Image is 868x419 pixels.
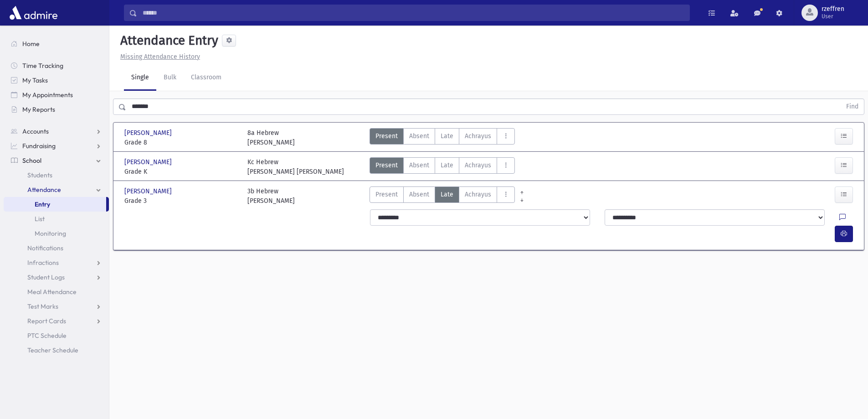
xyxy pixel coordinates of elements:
[124,157,174,167] span: [PERSON_NAME]
[247,157,344,176] div: Kc Hebrew [PERSON_NAME] [PERSON_NAME]
[4,153,109,168] a: School
[124,167,238,176] span: Grade K
[22,105,55,114] span: My Reports
[409,160,429,170] span: Absent
[156,65,184,91] a: Bulk
[22,127,49,135] span: Accounts
[27,331,67,340] span: PTC Schedule
[120,53,200,61] u: Missing Attendance History
[4,88,109,102] a: My Appointments
[22,40,40,48] span: Home
[27,302,58,310] span: Test Marks
[22,142,56,150] span: Fundraising
[22,62,63,70] span: Time Tracking
[4,343,109,357] a: Teacher Schedule
[409,131,429,141] span: Absent
[4,299,109,314] a: Test Marks
[22,91,73,99] span: My Appointments
[184,65,229,91] a: Classroom
[4,124,109,139] a: Accounts
[124,65,156,91] a: Single
[124,186,174,196] span: [PERSON_NAME]
[27,244,63,252] span: Notifications
[441,190,453,199] span: Late
[4,168,109,182] a: Students
[841,99,864,114] button: Find
[27,171,52,179] span: Students
[35,229,66,238] span: Monitoring
[35,215,45,223] span: List
[247,186,295,206] div: 3b Hebrew [PERSON_NAME]
[7,4,60,22] img: AdmirePro
[465,160,491,170] span: Achrayus
[4,212,109,226] a: List
[465,131,491,141] span: Achrayus
[465,190,491,199] span: Achrayus
[4,328,109,343] a: PTC Schedule
[124,138,238,147] span: Grade 8
[4,314,109,328] a: Report Cards
[4,285,109,299] a: Meal Attendance
[117,53,200,61] a: Missing Attendance History
[822,5,844,13] span: rzeffren
[370,128,515,147] div: AttTypes
[22,76,48,84] span: My Tasks
[247,128,295,147] div: 8a Hebrew [PERSON_NAME]
[4,36,109,51] a: Home
[35,200,50,208] span: Entry
[4,226,109,241] a: Monitoring
[27,288,77,296] span: Meal Attendance
[27,317,66,325] span: Report Cards
[124,196,238,206] span: Grade 3
[409,190,429,199] span: Absent
[4,102,109,117] a: My Reports
[4,255,109,270] a: Infractions
[27,186,61,194] span: Attendance
[375,190,398,199] span: Present
[4,58,109,73] a: Time Tracking
[27,259,59,267] span: Infractions
[441,131,453,141] span: Late
[375,160,398,170] span: Present
[27,273,65,281] span: Student Logs
[22,156,41,165] span: School
[137,5,689,21] input: Search
[4,182,109,197] a: Attendance
[822,13,844,20] span: User
[124,128,174,138] span: [PERSON_NAME]
[117,33,218,48] h5: Attendance Entry
[4,197,106,212] a: Entry
[370,186,515,206] div: AttTypes
[370,157,515,176] div: AttTypes
[4,270,109,285] a: Student Logs
[27,346,78,354] span: Teacher Schedule
[4,73,109,88] a: My Tasks
[441,160,453,170] span: Late
[375,131,398,141] span: Present
[4,241,109,255] a: Notifications
[4,139,109,153] a: Fundraising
